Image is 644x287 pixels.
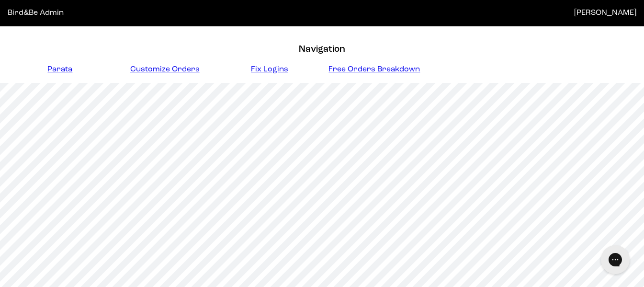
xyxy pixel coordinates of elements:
a: Customize Orders [113,64,217,75]
span: Fix Logins [251,66,288,73]
h3: Navigation [8,43,636,56]
iframe: Gorgias live chat messenger [596,242,634,277]
a: Fix Logins [217,64,322,75]
a: Free Orders Breakdown [322,64,427,75]
span: Customize Orders [130,66,200,73]
span: Free Orders Breakdown [328,66,420,73]
span: [PERSON_NAME] [574,9,636,17]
